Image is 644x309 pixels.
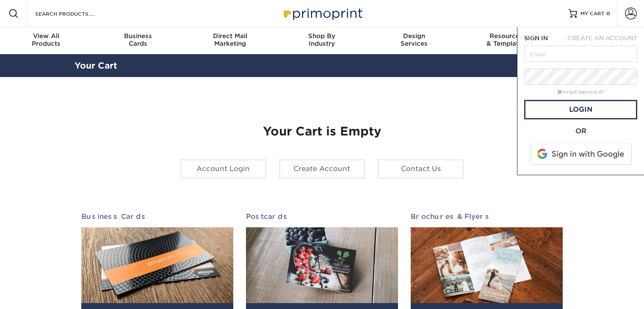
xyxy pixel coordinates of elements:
img: Primoprint [280,4,365,22]
img: Business Cards [81,227,233,303]
a: Create Account [279,159,365,179]
a: Contact Us [378,159,464,179]
div: Services [368,32,460,47]
span: Shop By [276,32,368,40]
a: Resources& Templates [460,27,552,54]
input: Email [524,46,637,62]
div: Cards [92,32,184,47]
span: 0 [606,11,610,17]
h2: Business Cards [81,212,233,221]
a: BusinessCards [92,27,184,54]
div: OR [524,126,637,136]
a: Account Login [180,159,266,179]
span: MY CART [580,10,605,17]
div: Marketing [184,32,276,47]
span: SIGN IN [524,35,548,41]
a: Your Cart [75,61,117,71]
div: Industry [276,32,368,47]
span: Business [92,32,184,40]
a: Shop ByIndustry [276,27,368,54]
img: Postcards [246,227,398,303]
a: DesignServices [368,27,460,54]
h2: Postcards [246,212,398,221]
img: Brochures & Flyers [411,227,563,303]
h1: Your Cart is Empty [81,124,563,139]
a: forgot password? [558,89,604,95]
h2: Brochures & Flyers [411,212,563,221]
a: Login [524,100,637,119]
div: & Templates [460,32,552,47]
span: Design [368,32,460,40]
span: CREATE AN ACCOUNT [567,35,637,41]
input: SEARCH PRODUCTS..... [34,8,117,19]
span: Direct Mail [184,32,276,40]
span: Resources [460,32,552,40]
a: Direct MailMarketing [184,27,276,54]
